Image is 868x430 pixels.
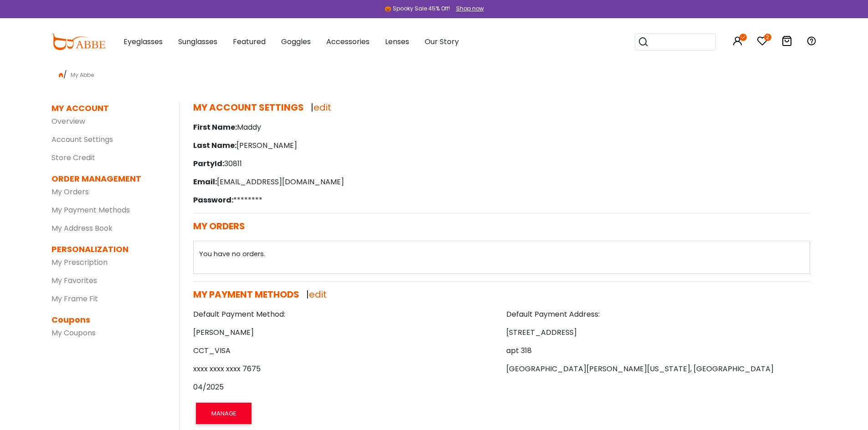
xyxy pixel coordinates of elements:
span: Password: [193,195,233,205]
a: MANAGE [193,408,254,418]
a: My Favorites [51,275,97,286]
a: My Prescription [51,257,108,268]
p: CCT_VISA [193,345,497,356]
font: [EMAIL_ADDRESS][DOMAIN_NAME] [217,177,344,187]
span: Accessories [326,36,370,47]
span: Last Name: [193,140,236,151]
p: [PERSON_NAME] [193,327,497,338]
a: Account Settings [51,134,113,145]
span: | [311,101,331,114]
button: MANAGE [196,403,252,424]
span: Our Story [425,36,459,47]
strong: Default Payment Address: [506,309,600,319]
p: xxxx xxxx xxxx 7675 [193,364,497,374]
span: Sunglasses [178,36,217,47]
p: 04/2025 [193,382,497,393]
a: My Orders [51,187,89,197]
a: My Frame Fit [51,293,98,304]
span: Email: [193,177,217,187]
span: MY ORDERS [193,220,245,233]
div: 🎃 Spooky Sale 45% Off! [385,5,450,13]
i: 2 [764,34,771,41]
span: Goggles [281,36,311,47]
span: First Name: [193,122,237,132]
div: Shop now [456,5,484,13]
span: PartyId: [193,158,224,169]
a: Overview [51,116,85,126]
span: Lenses [385,36,409,47]
span: MY PAYMENT METHODS [193,288,299,301]
a: My Address Book [51,223,113,233]
font: 30811 [224,158,242,169]
a: edit [309,288,327,301]
p: [STREET_ADDRESS] [506,327,810,338]
a: edit [313,101,331,114]
span: My Abbe [67,71,98,79]
div: / [51,66,817,80]
span: MY ACCOUNT SETTINGS [193,101,304,114]
dt: MY ACCOUNT [51,102,109,114]
a: Store Credit [51,152,95,163]
font: [PERSON_NAME] [236,140,297,151]
span: Featured [233,36,266,47]
p: apt 318 [506,345,810,356]
span: | [306,288,327,301]
a: Shop now [452,5,484,12]
img: abbeglasses.com [51,34,105,50]
a: My Coupons [51,328,96,338]
p: You have no orders. [199,249,804,259]
span: Eyeglasses [123,36,163,47]
dt: PERSONALIZATION [51,243,165,255]
font: Maddy [237,122,261,132]
dt: ORDER MANAGEMENT [51,172,165,185]
img: home.png [59,73,63,77]
p: [GEOGRAPHIC_DATA][PERSON_NAME][US_STATE], [GEOGRAPHIC_DATA] [506,364,810,374]
a: 2 [757,37,768,48]
a: My Payment Methods [51,205,130,215]
dt: Coupons [51,314,165,326]
strong: Default Payment Method: [193,309,285,319]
